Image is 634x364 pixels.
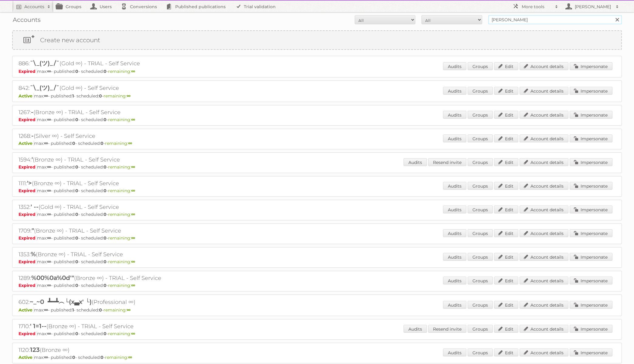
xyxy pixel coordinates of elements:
[19,235,615,241] p: max: - published: - scheduled: -
[72,93,74,99] strong: 1
[75,188,78,193] strong: 0
[19,212,615,217] p: max: - published: - scheduled: -
[570,62,612,70] a: Impersonate
[128,355,132,360] strong: ∞
[520,325,568,333] a: Account details
[428,325,466,333] a: Resend invite
[75,235,78,241] strong: 0
[47,259,51,264] strong: ∞
[104,235,107,241] strong: 0
[19,117,37,122] span: Expired
[232,1,282,12] a: Trial validation
[99,93,102,99] strong: 0
[72,307,74,313] strong: 1
[104,164,107,170] strong: 0
[75,331,78,336] strong: 0
[494,277,518,284] a: Edit
[31,250,36,258] span: %
[19,203,231,211] h2: 1352: (Gold ∞) - TRIAL - Self Service
[127,307,131,313] strong: ∞
[30,84,60,91] span: ¯\_(ツ)_/¯
[44,307,48,313] strong: ∞
[30,322,46,330] span: ' 1=1--
[19,227,231,235] h2: 1709: (Bronze ∞) - TRIAL - Self Service
[468,87,493,95] a: Groups
[520,229,568,237] a: Account details
[19,69,615,74] p: max: - published: - scheduled: -
[468,325,493,333] a: Groups
[101,141,104,146] strong: 0
[19,259,615,264] p: max: - published: - scheduled: -
[494,206,518,213] a: Edit
[561,1,622,12] a: [PERSON_NAME]
[108,164,135,170] span: remaining:
[19,250,231,258] h2: 1353: (Bronze ∞) - TRIAL - Self Service
[44,93,48,99] strong: ∞
[494,253,518,261] a: Edit
[520,253,568,261] a: Account details
[75,69,78,74] strong: 0
[75,212,78,217] strong: 0
[494,134,518,142] a: Edit
[494,158,518,166] a: Edit
[108,188,135,193] span: remaining:
[47,117,51,122] strong: ∞
[443,111,466,119] a: Audits
[75,259,78,264] strong: 0
[19,108,231,116] h2: 1267: (Bronze ∞) - TRIAL - Self Service
[494,182,518,190] a: Edit
[443,87,466,95] a: Audits
[570,158,612,166] a: Impersonate
[520,87,568,95] a: Account details
[13,31,621,49] a: Create new account
[105,355,132,360] span: remaining:
[19,117,615,122] p: max: - published: - scheduled: -
[468,277,493,284] a: Groups
[47,283,51,288] strong: ∞
[19,274,231,282] h2: 1289: (Bronze ∞) - TRIAL - Self Service
[19,235,37,241] span: Expired
[31,203,39,210] span: ' --
[47,164,51,170] strong: ∞
[19,283,615,288] p: max: - published: - scheduled: -
[494,111,518,119] a: Edit
[127,93,131,99] strong: ∞
[19,331,615,336] p: max: - published: - scheduled: -
[520,182,568,190] a: Account details
[19,132,231,140] h2: 1268: (Silver ∞) - Self Service
[468,229,493,237] a: Groups
[131,164,135,170] strong: ∞
[108,212,135,217] span: remaining:
[494,301,518,309] a: Edit
[570,325,612,333] a: Impersonate
[570,301,612,309] a: Impersonate
[104,188,107,193] strong: 0
[104,93,131,99] span: remaining:
[19,298,231,307] h2: 602: (Professional ∞)
[131,259,135,264] strong: ∞
[105,141,132,146] span: remaining:
[131,283,135,288] strong: ∞
[468,111,493,119] a: Groups
[53,1,87,12] a: Groups
[404,325,427,333] a: Audits
[570,206,612,213] a: Impersonate
[131,212,135,217] strong: ∞
[108,69,135,74] span: remaining:
[19,93,615,99] p: max: - published: - scheduled: -
[108,259,135,264] span: remaining:
[19,93,34,99] span: Active
[47,331,51,336] strong: ∞
[443,182,466,190] a: Audits
[44,355,48,360] strong: ∞
[520,62,568,70] a: Account details
[468,182,493,190] a: Groups
[443,277,466,284] a: Audits
[19,331,37,336] span: Expired
[468,134,493,142] a: Groups
[104,212,107,217] strong: 0
[19,59,231,68] h2: 886: (Gold ∞) - TRIAL - Self Service
[468,301,493,309] a: Groups
[19,307,615,313] p: max: - published: - scheduled: -
[494,349,518,356] a: Edit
